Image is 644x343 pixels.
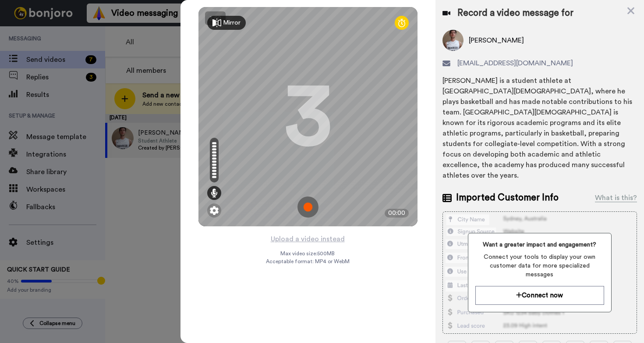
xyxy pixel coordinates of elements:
[475,286,604,305] button: Connect now
[38,34,151,42] p: Message from Grant, sent 1d ago
[20,26,34,40] img: Profile image for Grant
[456,191,559,204] span: Imported Customer Info
[284,84,332,150] div: 3
[457,58,573,68] span: [EMAIL_ADDRESS][DOMAIN_NAME]
[297,197,318,218] img: ic_record_start.svg
[442,75,637,181] div: [PERSON_NAME] is a student athlete at [GEOGRAPHIC_DATA][DEMOGRAPHIC_DATA], where he plays basketb...
[38,25,151,34] p: Thanks for being with us for 4 months - it's flown by! How can we make the next 4 months even bet...
[268,233,347,245] button: Upload a video instead
[210,206,219,215] img: ic_gear.svg
[281,250,335,257] span: Max video size: 500 MB
[475,253,604,279] span: Connect your tools to display your own customer data for more specialized messages
[266,258,350,265] span: Acceptable format: MP4 or WebM
[595,193,637,203] div: What is this?
[475,240,604,249] span: Want a greater impact and engagement?
[385,209,409,218] div: 00:00
[13,18,162,47] div: message notification from Grant, 1d ago. Thanks for being with us for 4 months - it's flown by! H...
